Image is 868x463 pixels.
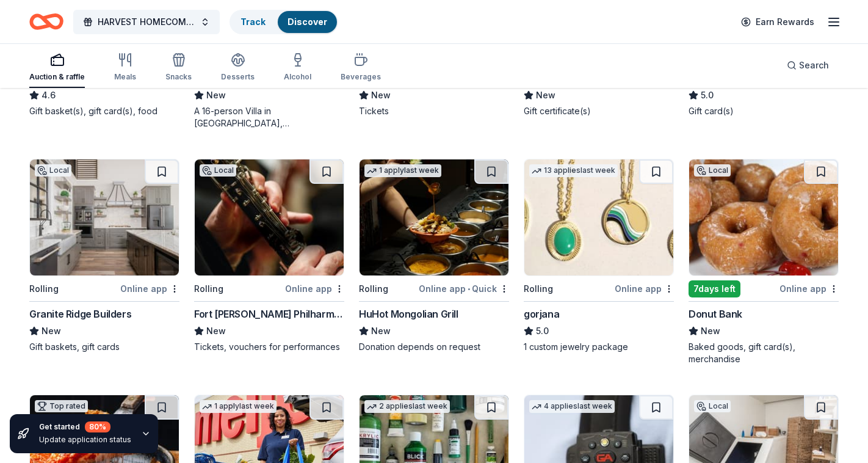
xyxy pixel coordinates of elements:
[114,72,136,82] div: Meals
[536,324,549,338] span: 5.0
[359,105,509,117] div: Tickets
[359,341,509,353] div: Donation depends on request
[689,159,839,365] a: Image for Donut BankLocal7days leftOnline appDonut BankNewBaked goods, gift card(s), merchandise
[524,159,674,353] a: Image for gorjana13 applieslast weekRollingOnline appgorjana5.01 custom jewelry package
[39,421,131,432] div: Get started
[689,307,742,321] div: Donut Bank
[284,72,311,82] div: Alcohol
[536,88,555,103] span: New
[689,341,839,365] div: Baked goods, gift card(s), merchandise
[200,164,236,177] div: Local
[284,48,311,88] button: Alcohol
[701,324,720,338] span: New
[285,281,344,296] div: Online app
[288,16,327,27] a: Discover
[39,435,131,445] div: Update application status
[29,159,179,353] a: Image for Granite Ridge BuildersLocalRollingOnline appGranite Ridge BuildersNewGift baskets, gift...
[529,164,618,177] div: 13 applies last week
[359,307,458,321] div: HuHot Mongolian Grill
[341,72,381,82] div: Beverages
[359,159,509,353] a: Image for HuHot Mongolian Grill1 applylast weekRollingOnline app•QuickHuHot Mongolian GrillNewDon...
[30,159,179,275] img: Image for Granite Ridge Builders
[29,105,179,117] div: Gift basket(s), gift card(s), food
[734,11,822,33] a: Earn Rewards
[221,48,255,88] button: Desserts
[419,281,509,296] div: Online app Quick
[194,307,344,321] div: Fort [PERSON_NAME] Philharmonic
[799,58,829,73] span: Search
[524,159,673,275] img: Image for gorjana
[359,282,388,296] div: Rolling
[615,281,674,296] div: Online app
[206,324,226,338] span: New
[694,400,731,412] div: Local
[35,400,88,412] div: Top rated
[42,88,56,103] span: 4.6
[35,164,71,177] div: Local
[165,48,192,88] button: Snacks
[524,341,674,353] div: 1 custom jewelry package
[524,307,559,321] div: gorjana
[221,72,255,82] div: Desserts
[371,88,391,103] span: New
[120,281,179,296] div: Online app
[360,159,508,275] img: Image for HuHot Mongolian Grill
[29,7,63,36] a: Home
[230,10,338,34] button: TrackDiscover
[701,88,714,103] span: 5.0
[689,280,740,297] div: 7 days left
[165,72,192,82] div: Snacks
[468,284,470,294] span: •
[114,48,136,88] button: Meals
[206,88,226,103] span: New
[29,48,85,88] button: Auction & raffle
[689,105,839,117] div: Gift card(s)
[529,400,615,413] div: 4 applies last week
[29,72,85,82] div: Auction & raffle
[694,164,731,177] div: Local
[779,281,839,296] div: Online app
[689,159,838,275] img: Image for Donut Bank
[777,53,839,78] button: Search
[194,159,344,353] a: Image for Fort Wayne PhilharmonicLocalRollingOnline appFort [PERSON_NAME] PhilharmonicNewTickets,...
[200,400,277,413] div: 1 apply last week
[29,341,179,353] div: Gift baskets, gift cards
[29,282,59,296] div: Rolling
[195,159,344,275] img: Image for Fort Wayne Philharmonic
[364,400,450,413] div: 2 applies last week
[42,324,61,338] span: New
[194,282,223,296] div: Rolling
[29,307,131,321] div: Granite Ridge Builders
[73,10,220,34] button: HARVEST HOMECOMING
[194,105,344,129] div: A 16-person Villa in [GEOGRAPHIC_DATA], [GEOGRAPHIC_DATA], [GEOGRAPHIC_DATA] for 7days/6nights (R...
[194,341,344,353] div: Tickets, vouchers for performances
[371,324,391,338] span: New
[341,48,381,88] button: Beverages
[98,15,195,29] span: HARVEST HOMECOMING
[85,421,110,432] div: 80 %
[241,16,266,27] a: Track
[524,105,674,117] div: Gift certificate(s)
[364,164,441,177] div: 1 apply last week
[524,282,553,296] div: Rolling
